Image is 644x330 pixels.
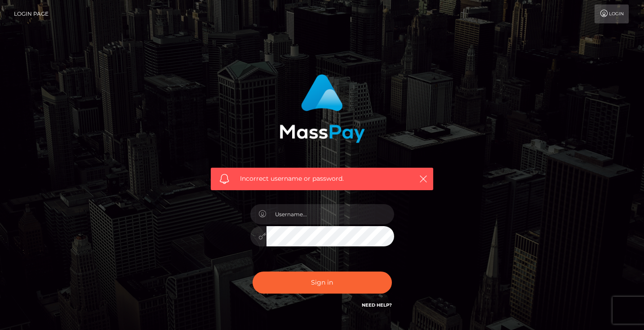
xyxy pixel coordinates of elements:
[266,204,394,224] input: Username...
[362,302,392,308] a: Need Help?
[240,174,404,183] span: Incorrect username or password.
[14,4,49,23] a: Login Page
[595,4,629,23] a: Login
[280,74,365,143] img: MassPay Login
[253,272,392,294] button: Sign in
